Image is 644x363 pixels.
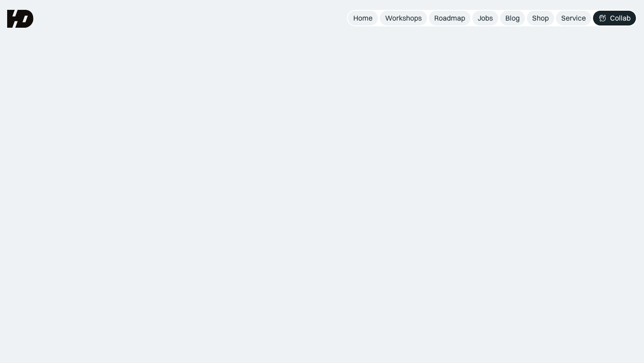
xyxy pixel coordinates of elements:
div: Workshops [385,13,422,23]
a: Blog [500,11,525,25]
div: Shop [532,13,549,23]
a: Workshops [380,11,427,25]
a: Collab [593,11,636,25]
a: Home [348,11,378,25]
div: Roadmap [434,13,465,23]
div: Blog [505,13,520,23]
a: Roadmap [429,11,470,25]
a: Service [556,11,591,25]
div: Service [561,13,586,23]
div: Home [353,13,373,23]
a: Shop [527,11,554,25]
div: Collab [610,13,631,23]
div: Jobs [478,13,493,23]
a: Jobs [472,11,498,25]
